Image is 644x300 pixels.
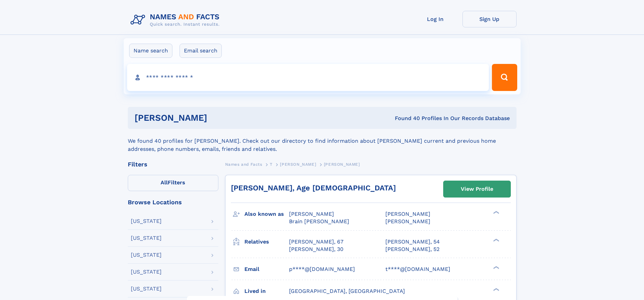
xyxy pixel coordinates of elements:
[135,114,301,122] h1: [PERSON_NAME]
[385,218,430,225] span: [PERSON_NAME]
[280,160,316,168] a: [PERSON_NAME]
[131,218,162,224] div: [US_STATE]
[161,179,168,186] span: All
[131,235,162,241] div: [US_STATE]
[129,44,172,58] label: Name search
[492,64,517,91] button: Search Button
[128,175,218,191] label: Filters
[244,208,289,220] h3: Also known as
[244,285,289,297] h3: Lived in
[408,11,462,27] a: Log In
[128,129,517,153] div: We found 40 profiles for [PERSON_NAME]. Check out our directory to find information about [PERSON...
[131,269,162,275] div: [US_STATE]
[244,263,289,275] h3: Email
[492,238,500,242] div: ❯
[492,265,500,270] div: ❯
[131,252,162,258] div: [US_STATE]
[127,64,489,91] input: search input
[180,44,222,58] label: Email search
[225,160,262,168] a: Names and Facts
[444,181,510,197] a: View Profile
[131,286,162,292] div: [US_STATE]
[289,218,349,225] span: Brain [PERSON_NAME]
[324,162,360,167] span: [PERSON_NAME]
[289,238,343,246] a: [PERSON_NAME], 67
[128,199,218,205] div: Browse Locations
[231,184,396,192] a: [PERSON_NAME], Age [DEMOGRAPHIC_DATA]
[289,246,343,253] a: [PERSON_NAME], 30
[270,160,272,168] a: T
[289,211,334,217] span: [PERSON_NAME]
[385,238,440,246] a: [PERSON_NAME], 54
[128,161,218,167] div: Filters
[270,162,272,167] span: T
[244,236,289,248] h3: Relatives
[280,162,316,167] span: [PERSON_NAME]
[462,11,517,27] a: Sign Up
[128,11,225,29] img: Logo Names and Facts
[289,288,405,294] span: [GEOGRAPHIC_DATA], [GEOGRAPHIC_DATA]
[301,115,510,122] div: Found 40 Profiles In Our Records Database
[492,287,500,292] div: ❯
[461,181,493,197] div: View Profile
[385,246,439,253] a: [PERSON_NAME], 52
[385,211,430,217] span: [PERSON_NAME]
[492,210,500,215] div: ❯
